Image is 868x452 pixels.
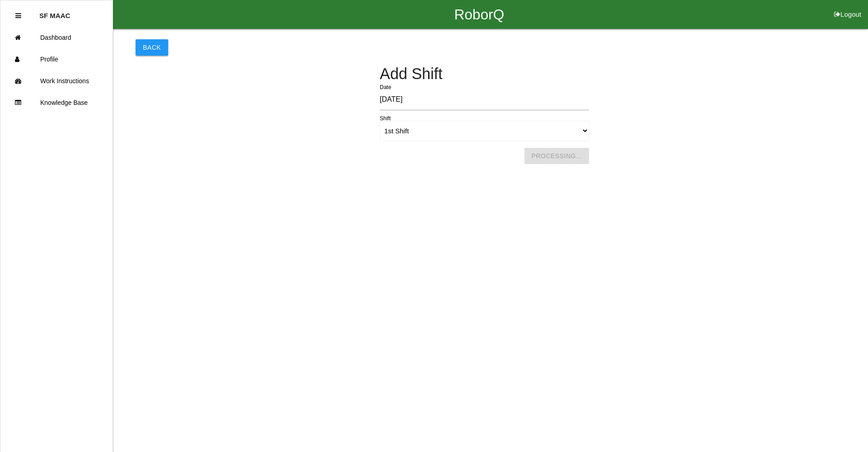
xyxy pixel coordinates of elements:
[0,48,113,70] a: Profile
[0,92,113,113] a: Knowledge Base
[380,83,391,91] label: Date
[136,39,168,56] button: Back
[380,66,589,83] h4: Add Shift
[380,114,391,122] label: Shift
[39,5,70,19] p: SF MAAC
[0,27,113,48] a: Dashboard
[0,70,113,92] a: Work Instructions
[15,5,21,27] div: Close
